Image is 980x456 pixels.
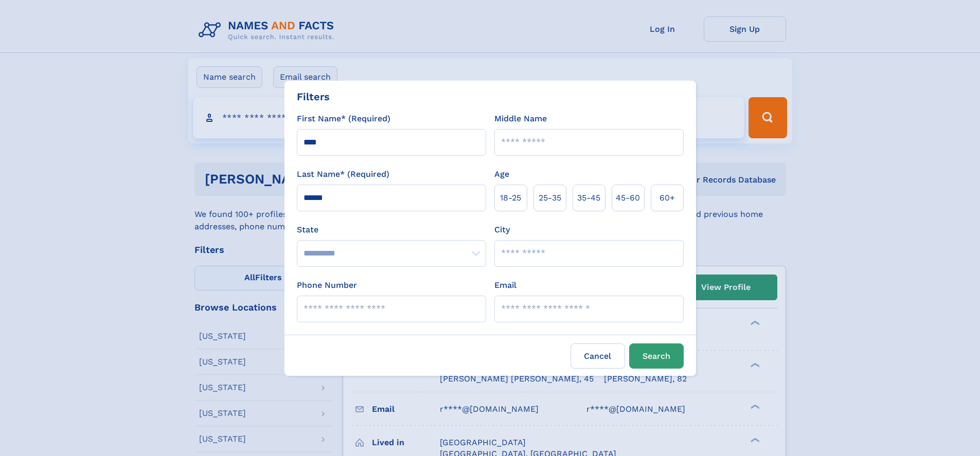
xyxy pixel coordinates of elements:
label: First Name* (Required) [297,113,390,125]
button: Search [629,343,684,369]
label: Age [494,168,509,180]
span: 18‑25 [500,192,521,204]
label: State [297,224,486,236]
label: Last Name* (Required) [297,168,389,180]
span: 45‑60 [616,192,640,204]
label: City [494,224,510,236]
label: Phone Number [297,279,357,291]
span: 60+ [660,192,675,204]
span: 35‑45 [577,192,600,204]
span: 25‑35 [539,192,561,204]
label: Cancel [571,343,625,369]
div: Filters [297,89,330,104]
label: Middle Name [494,113,547,125]
label: Email [494,279,516,291]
